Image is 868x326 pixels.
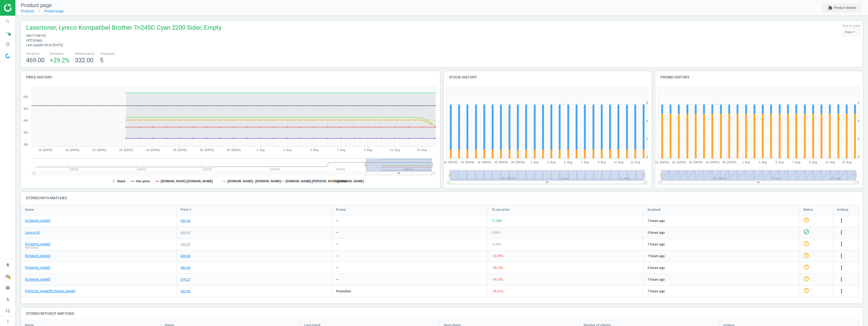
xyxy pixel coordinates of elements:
span: 11.38 % [492,219,502,223]
tspan: 9. Aug [364,148,372,152]
tspan: 16. [DATE] [38,148,52,152]
tspan: 18. [DATE] [66,148,79,152]
tspan: 28. [DATE] [705,161,719,164]
tspan: Stack [117,179,125,183]
i: search [3,16,13,26]
tspan: 1. Aug [742,161,750,164]
tspan: [DOMAIN_NAME] [228,179,253,183]
tspan: 24. [DATE] [146,148,160,152]
span: 7 hours ago [647,289,795,294]
span: -6.35 % [492,242,502,246]
tspan: 13. Aug [842,161,852,164]
tspan: 9. Aug [809,161,817,164]
span: Status [803,207,813,212]
text: 450 [23,107,28,110]
text: 4 [858,119,859,122]
i: more_vert [838,288,845,294]
tspan: 22. [DATE] [444,161,457,164]
tspan: median [336,179,347,183]
tspan: 13. Aug [630,161,640,164]
text: 500 [23,95,28,98]
span: 469.00 [26,57,44,64]
div: 379.27 [180,277,190,282]
div: — [336,230,339,235]
text: 6 [646,101,648,104]
button: more_vert [838,276,845,283]
button: more_vert [838,264,845,271]
text: 350 [23,131,28,134]
div: 522.36 [180,219,190,223]
a: [DOMAIN_NAME] [25,265,50,270]
button: more_vert [838,218,845,224]
i: more_vert [838,218,845,224]
span: 7 hours ago [647,254,795,258]
span: -12.79 % [492,254,503,258]
tspan: 7. Aug [581,161,589,164]
h4: Promo history [655,71,863,83]
span: Deviation [50,51,70,56]
tspan: 22. [DATE] [119,148,133,152]
div: — [336,265,339,270]
span: Actions [837,207,848,212]
tspan: 13. Aug [417,148,427,152]
tspan: [DOMAIN_NAME] [255,179,281,183]
tspan: [DOMAIN_NAME] [187,179,213,183]
tspan: 30. [DATE] [227,148,241,152]
a: [DOMAIN_NAME] [25,242,50,247]
i: chevron_right [5,318,11,324]
h4: Price history [21,71,440,83]
i: help_outline [803,252,809,258]
h4: Stores without matches [21,307,863,320]
tspan: 3. Aug [283,148,292,152]
i: pie_chart_outlined [3,39,13,49]
span: sku : [26,34,33,38]
span: Minimal price [75,51,95,56]
span: -18.12 % [492,266,503,270]
tspan: 1. Aug [530,161,539,164]
a: Lyreco DK [25,230,40,235]
button: extensionProduct details [822,3,861,13]
text: 0 [858,155,859,158]
text: 2 [646,137,648,140]
span: Promo [336,207,346,212]
div: 469.00 [180,230,190,235]
span: promotion [336,289,351,293]
tspan: [PERSON_NAME][DOMAIN_NAME] [312,179,364,183]
tspan: 5. Aug [310,148,318,152]
a: Products [21,9,34,13]
tspan: Our price [136,179,150,183]
tspan: 26. [DATE] [173,148,187,152]
i: help_outline [803,276,809,282]
i: more_vert [838,229,845,236]
div: 409.00 [180,254,190,258]
i: extension [828,5,833,10]
i: help_outline [803,240,809,247]
tspan: 3. Aug [759,161,767,164]
span: -29.21 % [492,289,503,293]
tspan: 11. Aug [614,161,623,164]
text: 2 [858,137,859,140]
button: more_vert [838,229,845,236]
text: 4 [646,119,648,122]
span: 5 [100,57,103,64]
span: Price [180,207,188,212]
span: 7 hours ago [647,242,795,247]
tspan: [DOMAIN_NAME] [286,179,311,183]
tspan: 28. [DATE] [200,148,214,152]
span: Lasertoner, Lyreco Kompatibel Brother Tn245C Cyan 2200 Sider, Empty [26,23,221,33]
i: notifications [3,260,13,270]
span: 7 hours ago [647,219,795,223]
i: more_vert [838,253,845,259]
tspan: 5. Aug [775,161,783,164]
i: check_circle_outline [803,229,809,235]
div: — [336,242,339,247]
i: help_outline [803,264,809,270]
i: cloud_done [3,271,13,281]
tspan: [DOMAIN_NAME] [161,179,186,183]
i: more_vert [838,241,845,247]
i: more_vert [838,276,845,282]
tspan: 7. Aug [792,161,800,164]
a: [DOMAIN_NAME] [25,277,50,282]
span: upc : [26,38,33,42]
span: Last update 06:26 [DATE] [26,43,63,47]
